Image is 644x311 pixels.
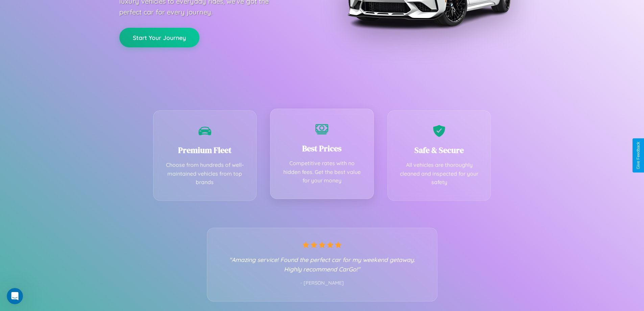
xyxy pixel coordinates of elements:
p: Choose from hundreds of well-maintained vehicles from top brands [164,161,246,187]
iframe: Intercom live chat [7,288,23,304]
p: All vehicles are thoroughly cleaned and inspected for your safety [398,161,481,187]
h3: Safe & Secure [398,145,481,156]
h3: Premium Fleet [164,145,246,156]
div: Give Feedback [636,142,641,169]
p: - [PERSON_NAME] [221,279,424,288]
h3: Best Prices [281,143,363,154]
p: "Amazing service! Found the perfect car for my weekend getaway. Highly recommend CarGo!" [221,255,424,274]
p: Competitive rates with no hidden fees. Get the best value for your money [281,159,363,185]
button: Start Your Journey [119,28,199,47]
